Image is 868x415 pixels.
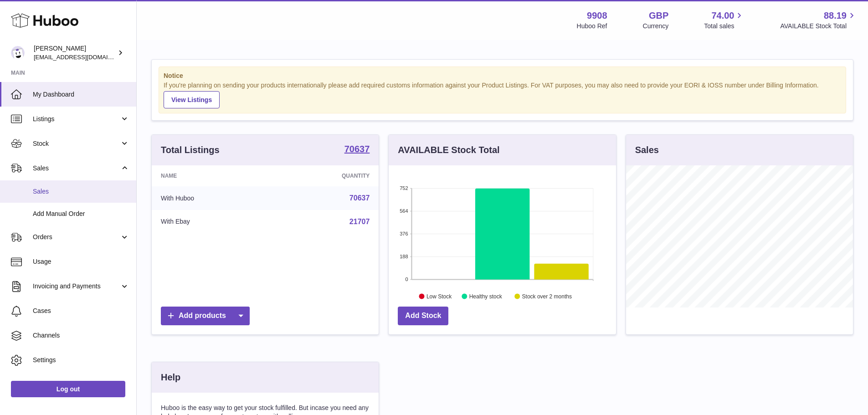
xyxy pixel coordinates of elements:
[400,208,408,214] text: 564
[587,10,607,22] strong: 9908
[704,22,745,31] span: Total sales
[33,187,129,196] span: Sales
[400,254,408,259] text: 188
[161,307,250,325] a: Add products
[152,165,272,186] th: Name
[400,185,408,191] text: 752
[33,139,120,148] span: Stock
[152,186,272,210] td: With Huboo
[643,22,669,31] div: Currency
[33,257,129,266] span: Usage
[780,22,857,31] span: AVAILABLE Stock Total
[33,164,120,173] span: Sales
[33,282,120,291] span: Invoicing and Payments
[711,10,734,22] span: 74.00
[649,10,668,22] strong: GBP
[704,10,745,31] a: 74.00 Total sales
[635,144,659,156] h3: Sales
[33,115,120,123] span: Listings
[33,307,129,315] span: Cases
[11,46,25,60] img: internalAdmin-9908@internal.huboo.com
[398,144,499,156] h3: AVAILABLE Stock Total
[344,144,370,155] a: 70637
[161,144,220,156] h3: Total Listings
[33,331,129,340] span: Channels
[469,293,503,299] text: Healthy stock
[33,356,129,364] span: Settings
[780,10,857,31] a: 88.19 AVAILABLE Stock Total
[33,233,120,241] span: Orders
[400,231,408,236] text: 376
[33,210,129,218] span: Add Manual Order
[577,22,607,31] div: Huboo Ref
[164,91,220,108] a: View Listings
[349,218,370,225] a: 21707
[152,210,272,234] td: With Ebay
[824,10,847,22] span: 88.19
[33,90,129,99] span: My Dashboard
[11,381,125,397] a: Log out
[272,165,379,186] th: Quantity
[161,371,180,384] h3: Help
[398,307,448,325] a: Add Stock
[164,81,841,108] div: If you're planning on sending your products internationally please add required customs informati...
[426,293,452,299] text: Low Stock
[349,194,370,202] a: 70637
[164,72,841,80] strong: Notice
[344,144,370,154] strong: 70637
[34,44,116,61] div: [PERSON_NAME]
[522,293,572,299] text: Stock over 2 months
[34,53,134,61] span: [EMAIL_ADDRESS][DOMAIN_NAME]
[406,277,408,282] text: 0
